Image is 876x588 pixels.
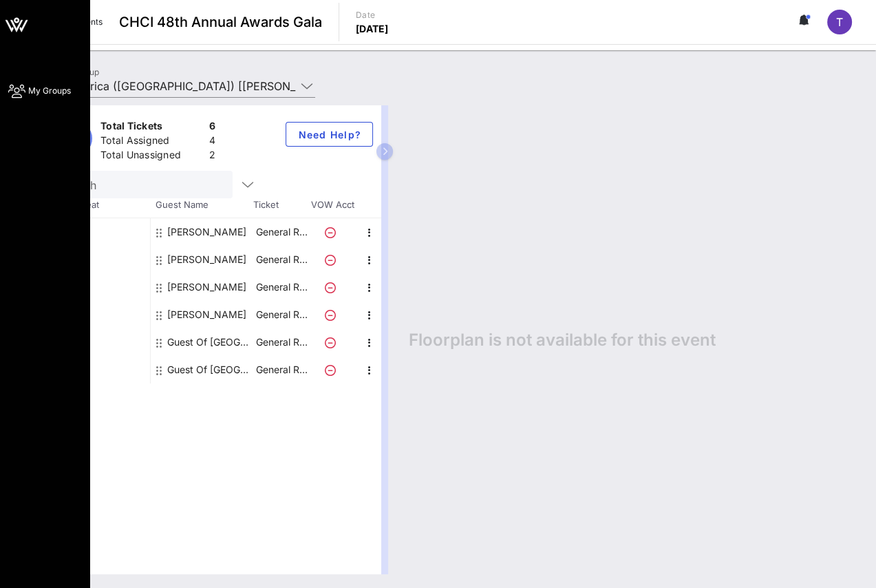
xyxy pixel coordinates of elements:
[308,198,356,212] span: VOW Acct
[356,22,389,36] p: [DATE]
[167,218,246,246] div: Andrew Vlasaty
[254,218,309,246] p: General R…
[47,198,150,212] span: Table, Seat
[409,330,716,350] span: Floorplan is not available for this event
[47,246,150,273] div: -
[119,12,322,32] span: CHCI 48th Annual Awards Gala
[150,198,253,212] span: Guest Name
[297,129,361,140] span: Need Help?
[827,10,852,34] div: T
[100,148,204,165] div: Total Unassigned
[167,328,254,356] div: Guest Of BP America
[47,356,150,384] div: -
[836,15,843,29] span: T
[47,328,150,356] div: -
[47,273,150,301] div: -
[209,119,215,136] div: 6
[254,273,309,301] p: General R…
[167,246,246,273] div: Marcus Koblitz
[356,8,389,22] p: Date
[167,273,246,301] div: Rachael Caines
[254,246,309,273] p: General R…
[286,122,373,147] button: Need Help?
[209,148,215,165] div: 2
[209,134,215,151] div: 4
[8,83,71,99] a: My Groups
[47,301,150,328] div: -
[100,134,204,151] div: Total Assigned
[253,198,308,212] span: Ticket
[100,119,204,136] div: Total Tickets
[28,85,71,97] span: My Groups
[254,328,309,356] p: General R…
[254,356,309,384] p: General R…
[167,356,254,384] div: Guest Of BP America
[167,301,246,328] div: Will King
[47,218,150,246] div: -
[254,301,309,328] p: General R…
